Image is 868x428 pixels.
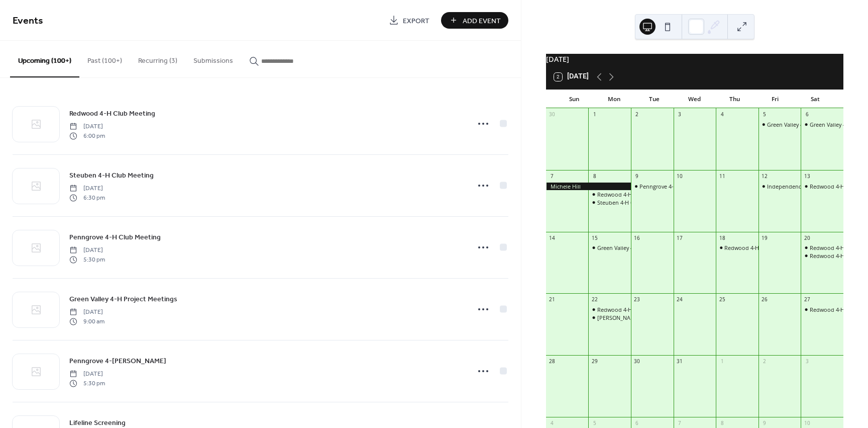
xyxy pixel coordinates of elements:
[69,246,105,255] span: [DATE]
[549,358,556,365] div: 28
[69,231,161,243] a: Penngrove 4-H Club Meeting
[588,191,631,198] div: Redwood 4-H Club Meeting
[588,199,631,206] div: Steuben 4-H Club Meeting
[804,234,811,241] div: 20
[597,191,668,198] div: Redwood 4-H Club Meeting
[810,183,863,190] div: Redwood 4-H Baking
[463,16,501,26] span: Add Event
[676,234,683,241] div: 17
[69,356,166,367] span: Penngrove 4-[PERSON_NAME]
[588,244,631,251] div: Green Valley 4-H Meeting
[639,183,713,190] div: Penngrove 4-H Club Meeting
[767,183,858,190] div: Independence 4-H Holiday Meeting
[130,41,185,76] button: Recurring (3)
[719,358,726,365] div: 1
[719,173,726,180] div: 11
[549,296,556,303] div: 21
[591,111,598,118] div: 1
[554,90,594,109] div: Sun
[633,111,640,118] div: 2
[719,419,726,426] div: 8
[755,90,795,109] div: Fri
[758,183,801,190] div: Independence 4-H Holiday Meeting
[69,122,105,131] span: [DATE]
[597,199,665,206] div: Steuben 4-H Club Meeting
[761,419,768,426] div: 9
[546,54,843,65] div: [DATE]
[591,419,598,426] div: 5
[724,244,796,251] div: Redwood 4-H Rabbit & Cavy
[69,193,105,202] span: 6:30 pm
[69,169,154,181] a: Steuben 4-H Club Meeting
[633,419,640,426] div: 6
[69,131,105,140] span: 6:00 pm
[801,252,843,260] div: Redwood 4-H Crafts
[69,255,105,264] span: 5:30 pm
[549,419,556,426] div: 4
[594,90,634,109] div: Mon
[716,244,758,251] div: Redwood 4-H Rabbit & Cavy
[10,41,79,77] button: Upcoming (100+)
[767,121,858,128] div: Green Valley 4-H Wreath Fundraiser
[633,296,640,303] div: 23
[810,252,861,260] div: Redwood 4-H Crafts
[549,111,556,118] div: 30
[631,183,674,190] div: Penngrove 4-H Club Meeting
[804,173,811,180] div: 13
[69,370,105,379] span: [DATE]
[633,358,640,365] div: 30
[676,358,683,365] div: 31
[804,419,811,426] div: 10
[761,296,768,303] div: 26
[69,108,155,119] a: Redwood 4-H Club Meeting
[441,12,508,29] button: Add Event
[185,41,241,76] button: Submissions
[403,16,429,26] span: Export
[719,111,726,118] div: 4
[549,234,556,241] div: 14
[676,173,683,180] div: 10
[69,317,104,326] span: 9:00 am
[810,244,857,251] div: Redwood 4-H Beef
[69,308,104,317] span: [DATE]
[804,111,811,118] div: 6
[597,306,652,313] div: Redwood 4-H Poultry
[69,170,154,181] span: Steuben 4-H Club Meeting
[761,358,768,365] div: 2
[551,70,592,83] button: 2[DATE]
[549,173,556,180] div: 7
[69,355,166,367] a: Penngrove 4-[PERSON_NAME]
[588,306,631,313] div: Redwood 4-H Poultry
[761,234,768,241] div: 19
[761,173,768,180] div: 12
[13,11,43,31] span: Events
[676,296,683,303] div: 24
[381,12,437,29] a: Export
[69,232,161,243] span: Penngrove 4-H Club Meeting
[597,244,662,251] div: Green Valley 4-H Meeting
[597,314,668,321] div: [PERSON_NAME] 4-H Sheep
[633,234,640,241] div: 16
[804,296,811,303] div: 27
[591,358,598,365] div: 29
[591,173,598,180] div: 8
[588,314,631,321] div: Canfield 4-H Sheep
[795,90,835,109] div: Sat
[801,183,843,190] div: Redwood 4-H Baking
[804,358,811,365] div: 3
[675,90,715,109] div: Wed
[676,419,683,426] div: 7
[546,183,631,190] div: Michele Hill
[591,234,598,241] div: 15
[676,111,683,118] div: 3
[69,184,105,193] span: [DATE]
[634,90,675,109] div: Tue
[69,293,177,305] a: Green Valley 4-H Project Meetings
[801,306,843,313] div: Redwood 4-H Beginning Sewing
[69,109,155,119] span: Redwood 4-H Club Meeting
[801,121,843,128] div: Green Valley 4-H Projects
[591,296,598,303] div: 22
[69,379,105,388] span: 5:30 pm
[69,294,177,305] span: Green Valley 4-H Project Meetings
